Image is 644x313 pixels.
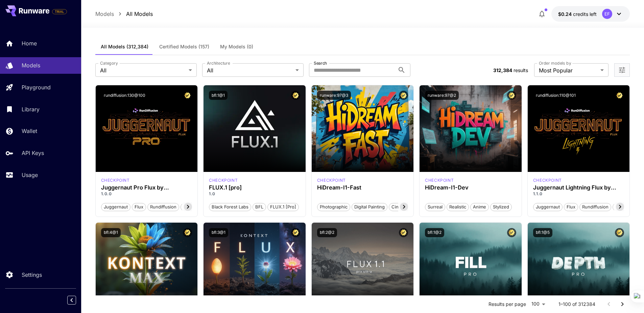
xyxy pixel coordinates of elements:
span: juggernaut [101,204,130,210]
span: pro [181,204,193,210]
button: Certified Model – Vetted for best performance and includes a commercial license. [291,228,300,237]
span: $0.24 [558,11,573,17]
button: Collapse sidebar [67,296,76,305]
span: All [100,66,186,74]
p: checkpoint [317,177,346,183]
span: flux [132,204,146,210]
button: Cinematic [389,202,415,211]
p: Results per page [488,301,526,308]
button: Go to next page [616,297,629,311]
button: $0.23914EF [551,6,630,22]
span: 312,384 [493,67,512,73]
label: Architecture [207,60,230,66]
p: Usage [22,171,38,179]
button: Digital Painting [352,202,387,211]
label: Order models by [539,60,571,66]
button: bfl:1@5 [533,228,552,237]
span: Photographic [317,204,350,210]
p: Library [22,105,40,113]
h3: HiDream-I1-Dev [425,184,516,191]
p: Playground [22,83,51,91]
span: Cinematic [389,204,414,210]
button: runware:97@3 [317,91,351,100]
span: juggernaut [533,204,562,210]
span: credits left [573,11,597,17]
div: fluxpro [209,177,238,183]
button: FLUX.1 [pro] [267,202,299,211]
button: pro [181,202,193,211]
h3: Juggernaut Lightning Flux by RunDiffusion [533,184,624,191]
button: Black Forest Labs [209,202,251,211]
button: rundiffusion:130@100 [101,91,148,100]
div: FLUX.1 D [101,177,130,183]
button: juggernaut [101,202,130,211]
div: $0.23914 [558,10,597,18]
button: Certified Model – Vetted for best performance and includes a commercial license. [183,228,192,237]
p: 1.0 [209,191,300,197]
div: EF [602,9,612,19]
span: Realistic [447,204,469,210]
button: Certified Model – Vetted for best performance and includes a commercial license. [507,91,516,100]
button: flux [132,202,146,211]
p: Models [22,61,40,69]
span: All [207,66,293,74]
span: flux [564,204,578,210]
button: rundiffusion [579,202,611,211]
div: HiDream Dev [425,177,454,183]
span: Black Forest Labs [209,204,251,210]
button: bfl:2@2 [317,228,337,237]
button: runware:97@2 [425,91,459,100]
span: Add your payment card to enable full platform functionality. [52,7,67,16]
button: bfl:1@2 [425,228,444,237]
button: flux [564,202,578,211]
button: rundiffusion [147,202,179,211]
p: API Keys [22,149,44,157]
span: results [514,67,528,73]
button: schnell [613,202,633,211]
a: All Models [126,10,153,18]
button: Certified Model – Vetted for best performance and includes a commercial license. [291,91,300,100]
p: Home [22,39,37,47]
p: 1.1.0 [533,191,624,197]
h3: HiDream-I1-Fast [317,184,408,191]
div: Collapse sidebar [72,294,81,306]
span: Most Popular [539,66,598,74]
p: checkpoint [209,177,238,183]
button: BFL [253,202,266,211]
a: Models [95,10,114,18]
button: Stylized [490,202,512,211]
button: bfl:1@1 [209,91,228,100]
span: rundiffusion [580,204,611,210]
label: Search [314,60,327,66]
span: Stylized [491,204,511,210]
p: checkpoint [425,177,454,183]
span: schnell [613,204,633,210]
div: 100 [529,299,548,309]
label: Category [100,60,118,66]
button: Certified Model – Vetted for best performance and includes a commercial license. [615,228,624,237]
button: Surreal [425,202,445,211]
p: Wallet [22,127,37,135]
button: Certified Model – Vetted for best performance and includes a commercial license. [615,91,624,100]
button: juggernaut [533,202,563,211]
div: FLUX.1 D [533,177,562,183]
span: rundiffusion [148,204,179,210]
button: Certified Model – Vetted for best performance and includes a commercial license. [399,91,408,100]
h3: FLUX.1 [pro] [209,184,300,191]
button: Certified Model – Vetted for best performance and includes a commercial license. [507,228,516,237]
p: checkpoint [533,177,562,183]
button: Certified Model – Vetted for best performance and includes a commercial license. [183,91,192,100]
div: HiDream Fast [317,177,346,183]
span: Surreal [425,204,445,210]
h3: Juggernaut Pro Flux by RunDiffusion [101,184,192,191]
span: TRIAL [52,9,67,14]
button: Realistic [447,202,469,211]
button: bfl:4@1 [101,228,121,237]
span: Anime [471,204,488,210]
button: Certified Model – Vetted for best performance and includes a commercial license. [399,228,408,237]
p: Settings [22,271,42,279]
